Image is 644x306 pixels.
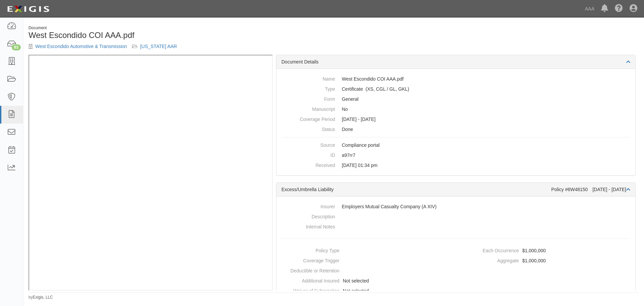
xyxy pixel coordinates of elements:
a: [US_STATE] AAR [140,44,177,49]
div: Excess/Umbrella Liability [281,186,551,193]
dt: Each Occurrence [459,246,519,254]
dt: Name [281,74,335,82]
dd: Compliance portal [281,140,630,150]
dt: Waiver of Subrogation [279,286,339,294]
dd: No [281,104,630,114]
dt: Source [281,140,335,148]
dt: Form [281,94,335,102]
dd: [DATE] - [DATE] [281,114,630,124]
i: Help Center - Complianz [615,5,623,13]
a: AAA [582,2,598,15]
dd: West Escondido COI AAA.pdf [281,74,630,84]
a: Exigis, LLC [33,295,53,300]
dd: Not selected [279,286,453,296]
div: Document [29,25,329,31]
div: 83 [12,44,21,50]
dt: Additional Insured [279,276,339,284]
dd: $1,000,000 [459,246,633,256]
div: Document Details [276,55,635,69]
dt: Status [281,124,335,133]
dt: Deductible or Retention [279,266,339,274]
a: West Escondido Automotive & Transmission [35,44,127,49]
dt: Insurer [281,202,335,210]
dd: a97rr7 [281,150,630,160]
dt: Manuscript [281,104,335,113]
dd: Done [281,124,630,134]
dt: Received [281,160,335,169]
dt: Coverage Trigger [279,256,339,264]
dt: Policy Type [279,246,339,254]
dd: Not selected [279,276,453,286]
dt: Coverage Period [281,114,335,123]
dd: Employers Mutual Casualty Company (A XIV) [281,202,630,212]
small: by [29,295,53,300]
dt: Type [281,84,335,92]
dt: Internal Notes [281,222,335,230]
dd: [DATE] 01:34 pm [281,160,630,170]
div: Policy #6W48150 [DATE] - [DATE] [551,186,630,193]
dt: Aggregate [459,256,519,264]
h1: West Escondido COI AAA.pdf [29,31,329,40]
img: logo-5460c22ac91f19d4615b14bd174203de0afe785f0fc80cf4dbbc73dc1793850b.png [5,3,51,15]
dt: ID [281,150,335,159]
dd: Excess/Umbrella Liability Commercial General Liability / Garage Liability Garage Keepers Liability [281,84,630,94]
dt: Description [281,212,335,220]
dd: $1,000,000 [459,256,633,266]
dd: General [281,94,630,104]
